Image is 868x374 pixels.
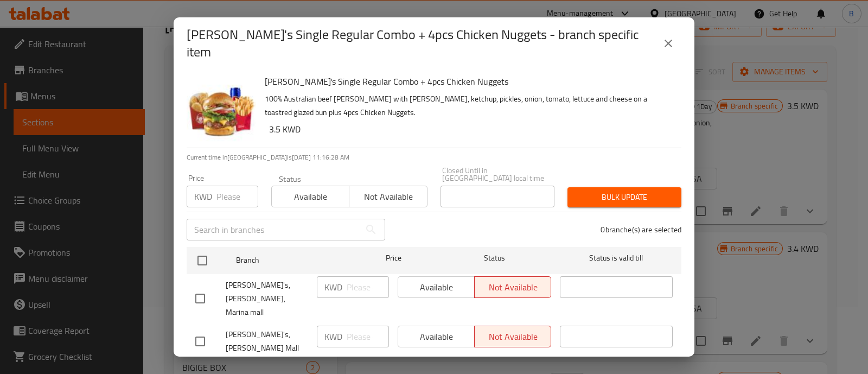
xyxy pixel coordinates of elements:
button: Bulk update [567,187,681,207]
input: Please enter price [347,326,389,347]
button: close [655,30,681,56]
h2: [PERSON_NAME]'s Single Regular Combo + 4pcs Chicken Nuggets - branch specific item [187,26,655,61]
span: Bulk update [576,191,673,204]
span: Available [276,189,345,205]
input: Please enter price [347,276,389,298]
span: Not available [354,189,423,205]
input: Search in branches [187,219,360,240]
button: Not available [349,186,427,207]
button: Available [271,186,349,207]
span: Price [358,251,430,265]
h6: [PERSON_NAME]'s Single Regular Combo + 4pcs Chicken Nuggets [265,74,673,89]
p: 100% Australian beef [PERSON_NAME] with [PERSON_NAME], ketchup, pickles, onion, tomato, lettuce a... [265,92,673,119]
span: Status is valid till [560,251,673,265]
span: Branch [236,253,349,267]
span: [PERSON_NAME]'s, [PERSON_NAME], Marina mall [226,278,308,319]
p: KWD [324,330,342,343]
input: Please enter price [216,186,258,207]
p: 0 branche(s) are selected [601,224,681,235]
h6: 3.5 KWD [269,122,673,137]
p: KWD [194,190,212,203]
p: Current time in [GEOGRAPHIC_DATA] is [DATE] 11:16:28 AM [187,153,681,162]
span: [PERSON_NAME]'s, [PERSON_NAME] Mall [226,328,308,355]
p: KWD [324,281,342,294]
img: Wendy's Single Regular Combo + 4pcs Chicken Nuggets [187,74,256,143]
span: Status [438,251,551,265]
